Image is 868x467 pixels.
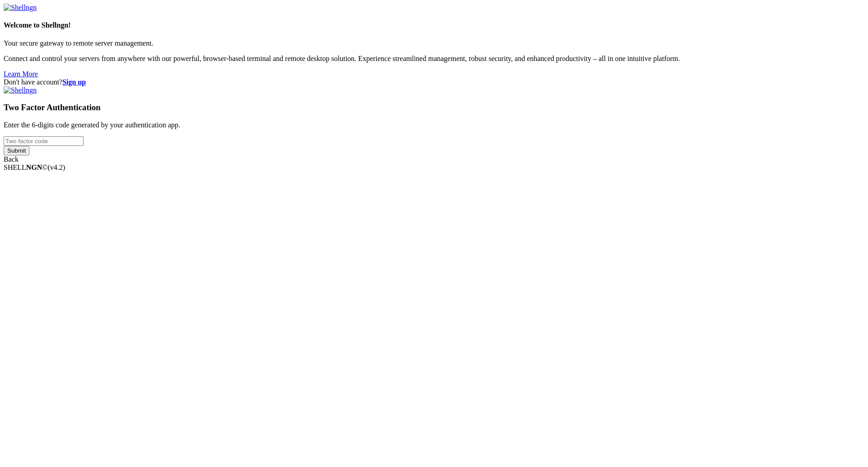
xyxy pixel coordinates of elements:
[4,55,864,63] p: Connect and control your servers from anywhere with our powerful, browser-based terminal and remo...
[4,21,864,29] h4: Welcome to Shellngn!
[4,103,864,112] h3: Two Factor Authentication
[4,155,19,163] a: Back
[48,163,66,171] span: 4.2.0
[4,163,65,171] span: SHELL ©
[26,163,42,171] b: NGN
[62,78,86,86] a: Sign up
[4,121,864,129] p: Enter the 6-digits code generated by your authentication app.
[4,39,864,47] p: Your secure gateway to remote server management.
[4,146,29,155] input: Submit
[4,78,864,86] div: Don't have account?
[4,86,37,94] img: Shellngn
[4,136,84,146] input: Two factor code
[4,70,38,78] a: Learn More
[4,4,37,12] img: Shellngn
